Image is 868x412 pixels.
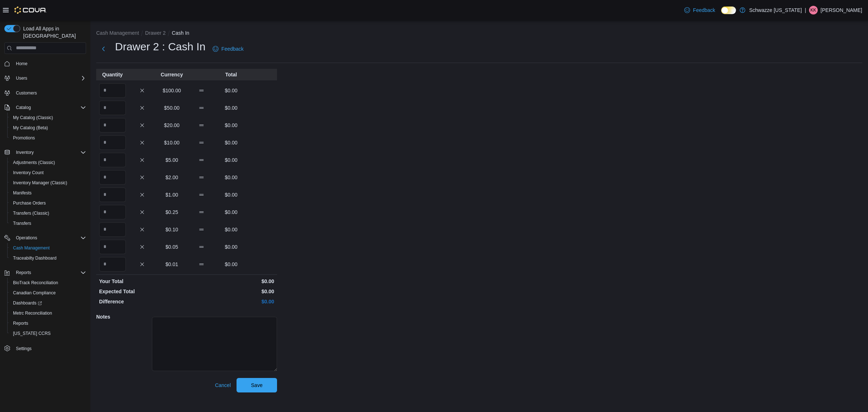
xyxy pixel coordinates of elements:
span: Customers [16,90,37,96]
span: Washington CCRS [10,329,86,338]
span: Dashboards [10,299,86,307]
button: Settings [1,343,89,353]
span: Inventory Count [13,170,44,176]
span: BioTrack Reconciliation [13,280,58,286]
span: Manifests [13,190,31,196]
span: Operations [16,235,37,241]
button: Manifests [7,188,89,198]
span: Reports [13,268,86,277]
span: Transfers [10,219,86,228]
span: Cash Management [10,244,86,252]
span: BioTrack Reconciliation [10,278,86,287]
span: Feedback [221,45,243,52]
span: Adjustments (Classic) [13,160,55,165]
span: Metrc Reconciliation [10,309,86,318]
span: Manifests [10,189,86,197]
button: Catalog [13,103,34,112]
button: Reports [1,268,89,278]
input: Quantity [99,153,126,167]
button: Home [1,58,89,69]
a: Purchase Orders [10,199,49,207]
nav: An example of EuiBreadcrumbs [96,29,862,38]
span: Inventory Manager (Classic) [10,178,86,187]
button: Customers [1,88,89,98]
a: Metrc Reconciliation [10,309,55,318]
button: Operations [1,233,89,243]
button: My Catalog (Classic) [7,113,89,123]
span: Traceabilty Dashboard [10,254,86,262]
input: Dark Mode [721,7,736,14]
a: Settings [13,344,34,353]
p: Your Total [99,278,185,285]
span: Dashboards [13,300,42,306]
a: Adjustments (Classic) [10,158,58,167]
button: My Catalog (Beta) [7,123,89,133]
span: KK [810,6,816,14]
span: Traceabilty Dashboard [13,255,56,261]
p: $0.00 [218,122,244,129]
p: Total [218,71,244,78]
p: $20.00 [158,122,185,129]
p: $0.00 [218,139,244,146]
span: My Catalog (Classic) [13,115,53,121]
span: Operations [13,234,86,242]
a: Dashboards [10,299,45,307]
a: Customers [13,89,40,97]
a: Traceabilty Dashboard [10,254,59,262]
span: Save [251,382,263,389]
a: Reports [10,319,31,328]
h5: Notes [96,310,150,324]
button: Metrc Reconciliation [7,308,89,318]
p: $0.00 [218,87,244,94]
span: Transfers [13,220,31,226]
span: Inventory Count [10,168,86,177]
span: Settings [16,346,31,352]
span: Inventory [13,148,86,157]
span: Customers [13,88,86,97]
p: $0.00 [218,226,244,233]
p: [PERSON_NAME] [821,6,862,14]
p: Expected Total [99,288,185,295]
p: $0.10 [158,226,185,233]
img: Cova [14,7,47,14]
p: | [805,6,806,14]
p: $0.00 [188,278,274,285]
button: Reports [13,268,34,277]
button: Inventory [13,148,37,157]
input: Quantity [99,101,126,115]
span: Cancel [215,382,231,389]
button: Cash In [172,30,189,36]
p: $0.00 [218,104,244,112]
span: Users [13,74,86,83]
button: Transfers (Classic) [7,208,89,218]
button: Adjustments (Classic) [7,157,89,168]
span: Catalog [13,103,86,112]
p: $1.00 [158,191,185,198]
button: Cancel [212,378,234,392]
span: Inventory [16,150,34,155]
span: My Catalog (Beta) [13,125,48,131]
span: Transfers (Classic) [13,210,49,216]
button: Inventory Manager (Classic) [7,178,89,188]
span: Load All Apps in [GEOGRAPHIC_DATA] [20,25,86,39]
input: Quantity [99,135,126,150]
input: Quantity [99,240,126,254]
button: Users [1,73,89,83]
button: Canadian Compliance [7,288,89,298]
input: Quantity [99,118,126,133]
p: Quantity [99,71,126,78]
span: Reports [10,319,86,328]
a: Canadian Compliance [10,289,59,297]
p: $0.01 [158,261,185,268]
a: Promotions [10,134,38,142]
p: $0.00 [218,156,244,164]
a: [US_STATE] CCRS [10,329,54,338]
p: $10.00 [158,139,185,146]
span: My Catalog (Classic) [10,113,86,122]
button: Users [13,74,30,83]
p: $5.00 [158,156,185,164]
div: Kyle Krueger [809,6,818,14]
p: $0.00 [218,261,244,268]
button: [US_STATE] CCRS [7,328,89,339]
